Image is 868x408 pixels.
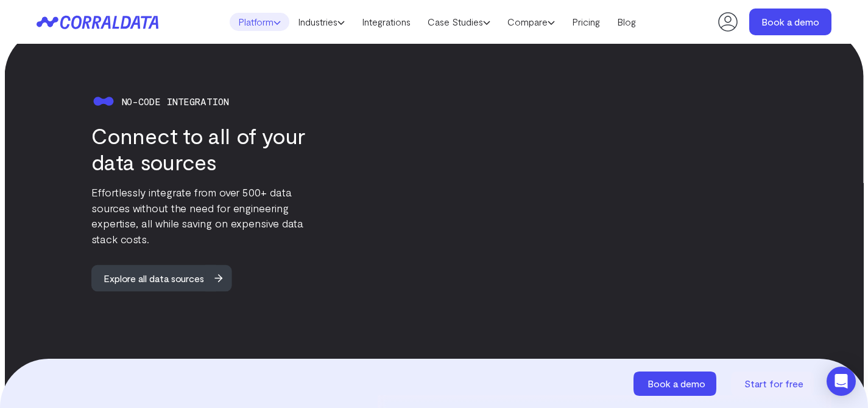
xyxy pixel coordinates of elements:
a: Integrations [353,13,419,31]
div: Open Intercom Messenger [827,367,856,396]
a: Platform [230,13,289,31]
a: Case Studies [419,13,499,31]
span: Start for free [744,378,803,389]
h3: Connect to all of your data sources [91,122,330,175]
a: Book a demo [749,9,831,35]
a: Industries [289,13,353,31]
span: No-code integration [122,95,229,106]
a: Pricing [563,13,609,31]
span: Explore all data sources [91,265,216,291]
a: Start for free [731,372,816,396]
a: Explore all data sources [91,265,242,291]
a: Book a demo [633,372,719,396]
span: Book a demo [647,378,705,389]
a: Compare [499,13,563,31]
p: Effortlessly integrate from over 500+ data sources without the need for engineering expertise, al... [91,184,330,246]
a: Blog [609,13,644,31]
